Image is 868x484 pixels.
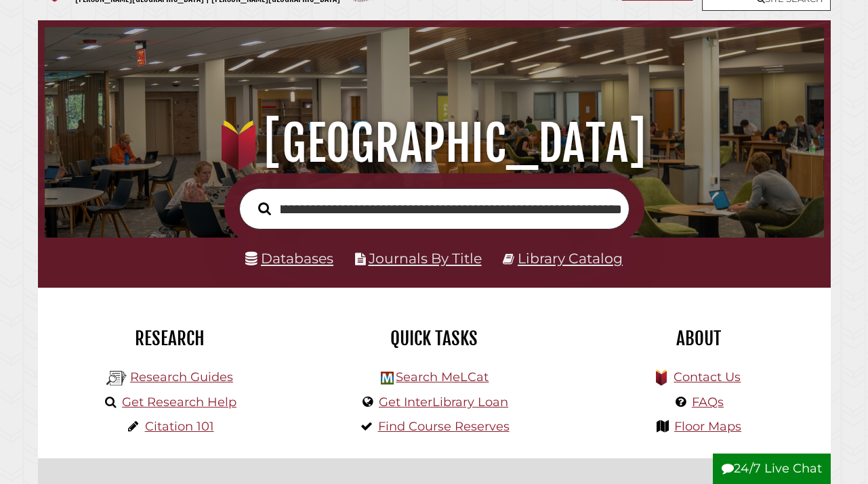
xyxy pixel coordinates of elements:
a: Search MeLCat [396,370,489,384]
a: Get Research Help [122,395,236,410]
a: Floor Maps [674,419,741,434]
button: Search [251,198,278,218]
a: FAQs [692,395,724,410]
a: Databases [245,250,333,267]
i: Search [258,202,271,216]
img: Hekman Library Logo [106,368,127,389]
img: Hekman Library Logo [381,372,394,384]
h2: Research [48,327,292,350]
a: Library Catalog [518,250,623,267]
a: Research Guides [130,370,233,384]
a: Contact Us [674,370,741,384]
a: Journals By Title [369,250,482,267]
h1: [GEOGRAPHIC_DATA] [58,114,811,173]
h2: About [577,327,821,350]
a: Get InterLibrary Loan [379,395,508,410]
h2: Quick Tasks [312,327,556,350]
a: Citation 101 [145,419,214,434]
a: Find Course Reserves [378,419,510,434]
